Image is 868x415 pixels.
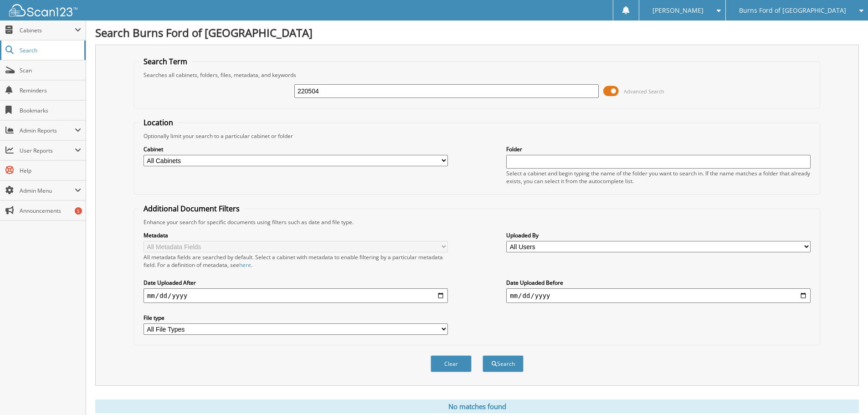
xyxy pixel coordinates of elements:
[506,231,811,239] label: Uploaded By
[739,8,846,13] span: Burns Ford of [GEOGRAPHIC_DATA]
[144,145,448,153] label: Cabinet
[75,207,82,215] div: 5
[20,26,75,34] span: Cabinets
[139,56,192,67] legend: Search Term
[20,87,81,94] span: Reminders
[20,107,81,114] span: Bookmarks
[506,279,811,287] label: Date Uploaded Before
[20,187,75,195] span: Admin Menu
[506,288,811,303] input: end
[20,207,81,215] span: Announcements
[652,8,704,13] span: [PERSON_NAME]
[95,25,859,40] h1: Search Burns Ford of [GEOGRAPHIC_DATA]
[9,4,77,16] img: scan123-logo-white.svg
[20,167,81,174] span: Help
[139,218,815,226] div: Enhance your search for specific documents using filters such as date and file type.
[144,279,448,287] label: Date Uploaded After
[483,355,524,372] button: Search
[139,132,815,140] div: Optionally limit your search to a particular cabinet or folder
[139,71,815,79] div: Searches all cabinets, folders, files, metadata, and keywords
[239,261,251,269] a: here
[144,253,448,269] div: All metadata fields are searched by default. Select a cabinet with metadata to enable filtering b...
[20,46,80,54] span: Search
[144,288,448,303] input: start
[431,355,472,372] button: Clear
[20,147,75,154] span: User Reports
[506,169,811,185] div: Select a cabinet and begin typing the name of the folder you want to search in. If the name match...
[95,400,859,413] div: No matches found
[139,118,178,128] legend: Location
[624,88,664,95] span: Advanced Search
[144,314,448,322] label: File type
[139,204,244,214] legend: Additional Document Filters
[20,127,75,134] span: Admin Reports
[506,145,811,153] label: Folder
[144,231,448,239] label: Metadata
[20,67,81,74] span: Scan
